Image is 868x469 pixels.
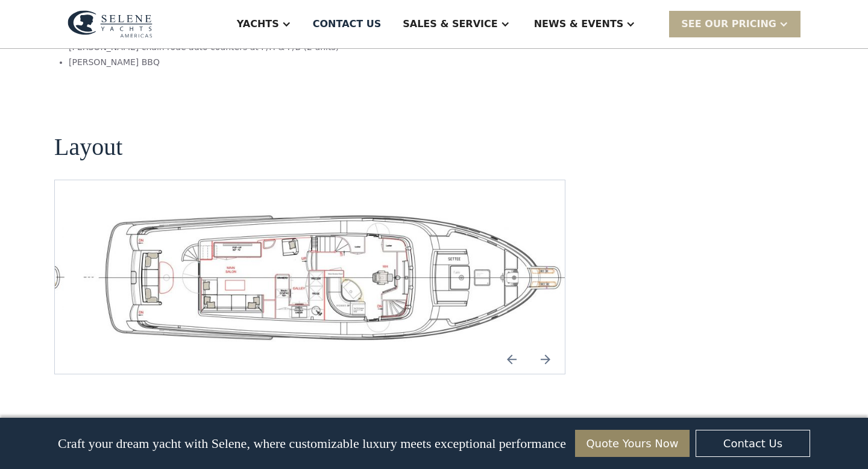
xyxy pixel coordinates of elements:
div: Yachts [237,17,279,31]
div: Sales & Service [403,17,497,31]
div: Contact US [313,17,382,31]
img: icon [531,345,560,374]
h2: Layout [54,134,122,160]
div: News & EVENTS [534,17,624,31]
a: Previous slide [497,345,526,374]
div: 2 / 3 [84,209,574,344]
li: [PERSON_NAME] BBQ [69,56,462,69]
a: Next slide [531,345,560,374]
a: open lightbox [84,209,574,344]
div: SEE Our Pricing [669,11,800,37]
img: logo [68,10,153,38]
p: Craft your dream yacht with Selene, where customizable luxury meets exceptional performance [58,436,566,452]
a: Contact Us [696,430,810,457]
a: Quote Yours Now [575,430,690,457]
div: SEE Our Pricing [681,17,776,31]
img: icon [497,345,526,374]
